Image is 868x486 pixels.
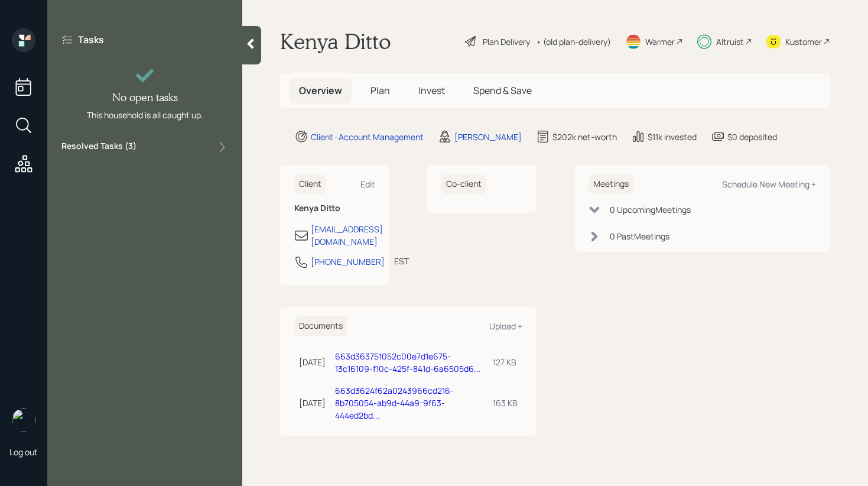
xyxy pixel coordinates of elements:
div: $202k net-worth [552,131,617,143]
span: Spend & Save [473,84,532,97]
div: Kustomer [785,35,822,48]
label: Resolved Tasks ( 3 ) [61,140,136,154]
div: Warmer [645,35,675,48]
span: Overview [299,84,342,97]
div: Altruist [716,35,744,48]
div: Plan Delivery [483,35,530,48]
div: [PHONE_NUMBER] [311,255,385,268]
div: 127 KB [493,356,518,368]
div: $11k invested [648,131,697,143]
span: Invest [418,84,445,97]
a: 663d363751052c00e7d1e675-13c16109-f10c-425f-841d-6a6505d6... [335,351,481,374]
div: Edit [360,179,375,190]
h6: Documents [294,316,347,336]
div: EST [394,255,409,267]
div: Client · Account Management [311,131,424,143]
div: [DATE] [299,397,326,409]
div: [PERSON_NAME] [454,131,522,143]
div: Upload + [489,320,522,332]
span: Plan [370,84,390,97]
h6: Co-client [441,174,486,194]
h1: Kenya Ditto [280,28,391,54]
h4: No open tasks [112,91,178,104]
h6: Kenya Ditto [294,203,375,213]
div: • (old plan-delivery) [536,35,611,48]
div: $0 deposited [727,131,777,143]
div: Schedule New Meeting + [722,179,816,190]
div: 0 Upcoming Meeting s [610,203,691,216]
a: 663d3624f62a0243966cd216-8b705054-ab9d-44a9-9f63-444ed2bd... [335,385,454,421]
h6: Meetings [589,174,633,194]
div: Log out [9,446,38,458]
div: 163 KB [493,397,518,409]
div: This household is all caught up. [87,109,203,121]
label: Tasks [78,33,104,46]
div: [EMAIL_ADDRESS][DOMAIN_NAME] [311,223,383,248]
img: retirable_logo.png [12,409,35,432]
div: [DATE] [299,356,326,368]
h6: Client [294,174,326,194]
div: 0 Past Meeting s [610,230,669,242]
